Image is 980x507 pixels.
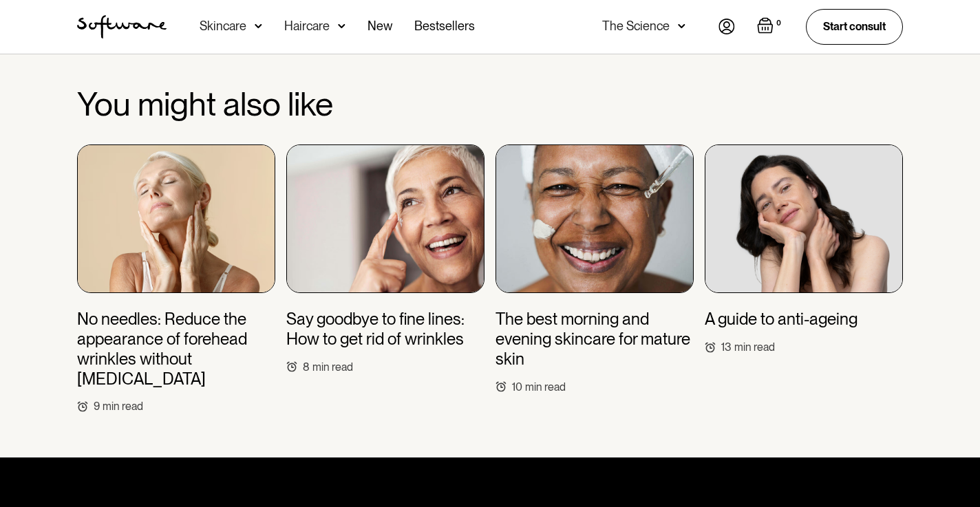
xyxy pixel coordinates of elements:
[77,15,167,39] a: home
[77,144,275,413] a: No needles: Reduce the appearance of forehead wrinkles without [MEDICAL_DATA]9min read
[200,19,246,33] div: Skincare
[721,341,732,354] div: 13
[496,310,694,369] h3: The best morning and evening skincare for mature skin
[286,144,484,374] a: Say goodbye to fine lines: How to get rid of wrinkles8min read
[338,19,345,33] img: arrow down
[77,86,903,122] h2: You might also like
[312,360,353,374] div: min read
[525,380,566,393] div: min read
[512,380,522,393] div: 10
[496,144,694,393] a: The best morning and evening skincare for mature skin10min read
[77,310,275,389] h3: No needles: Reduce the appearance of forehead wrinkles without [MEDICAL_DATA]
[806,9,903,44] a: Start consult
[284,19,330,33] div: Haircare
[286,310,484,349] h3: Say goodbye to fine lines: How to get rid of wrinkles
[705,310,857,330] h3: A guide to anti-ageing
[303,360,310,374] div: 8
[255,19,262,33] img: arrow down
[94,400,100,413] div: 9
[678,19,685,33] img: arrow down
[757,17,784,36] a: Open empty cart
[77,15,167,39] img: Software Logo
[602,19,670,33] div: The Science
[774,17,784,30] div: 0
[734,341,775,354] div: min read
[103,400,143,413] div: min read
[705,144,903,354] a: A guide to anti-ageing13min read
